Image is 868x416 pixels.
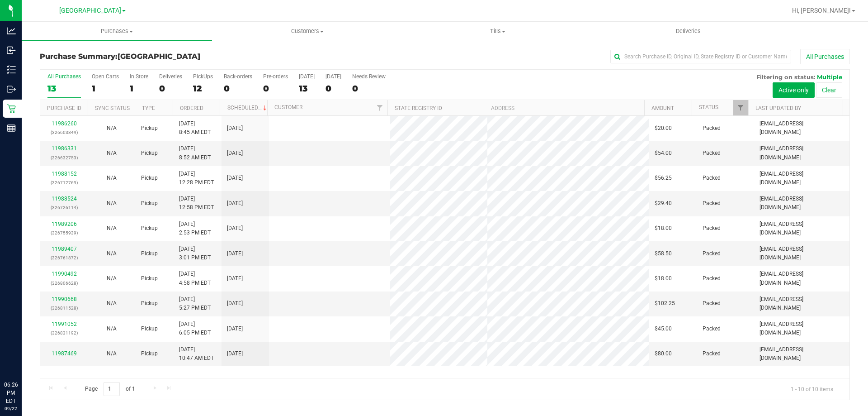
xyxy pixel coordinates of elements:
span: [DATE] [227,124,243,133]
span: [DATE] 12:28 PM EDT [179,170,214,187]
span: [EMAIL_ADDRESS][DOMAIN_NAME] [759,245,844,262]
span: [DATE] 10:47 AM EDT [179,345,214,363]
span: $18.00 [655,224,672,233]
a: 11988524 [52,196,77,202]
div: Needs Review [352,73,386,80]
div: Pre-orders [263,73,288,80]
span: [DATE] [227,349,243,358]
p: (326761872) [46,253,82,262]
span: Packed [703,199,721,208]
p: (326726114) [46,203,82,212]
a: 11986260 [52,120,77,127]
div: 0 [159,83,182,94]
span: Pickup [141,249,158,258]
p: (326831192) [46,329,82,337]
span: $56.25 [655,174,672,182]
inline-svg: Retail [7,104,16,113]
span: Page of 1 [77,382,142,396]
a: Purchase ID [47,105,81,111]
a: Purchases [22,22,212,41]
span: [DATE] 8:45 AM EDT [179,120,211,137]
span: Tills [403,27,592,35]
button: N/A [107,124,117,133]
div: 0 [224,83,252,94]
span: [DATE] 5:27 PM EDT [179,295,211,312]
inline-svg: Analytics [7,26,16,35]
button: All Purchases [800,49,850,64]
button: N/A [107,249,117,258]
span: [DATE] [227,174,243,182]
a: Filter [373,100,387,115]
span: [EMAIL_ADDRESS][DOMAIN_NAME] [759,120,844,137]
button: N/A [107,299,117,308]
div: All Purchases [47,73,81,80]
span: [DATE] 12:58 PM EDT [179,195,214,212]
span: $18.00 [655,274,672,283]
a: Type [142,105,155,111]
iframe: Resource center [9,344,36,371]
span: [EMAIL_ADDRESS][DOMAIN_NAME] [759,270,844,287]
span: [DATE] [227,249,243,258]
div: 1 [92,83,119,94]
div: 12 [193,83,213,94]
th: Address [484,100,644,116]
a: Tills [402,22,593,41]
span: Pickup [141,274,158,283]
span: Packed [703,224,721,233]
span: Packed [703,149,721,158]
a: Filter [733,100,748,115]
a: Last Updated By [755,105,801,111]
span: Not Applicable [107,225,117,231]
span: [EMAIL_ADDRESS][DOMAIN_NAME] [759,345,844,363]
span: [DATE] 6:05 PM EDT [179,320,211,337]
span: Not Applicable [107,350,117,357]
span: [GEOGRAPHIC_DATA] [59,7,121,14]
span: Not Applicable [107,250,117,257]
span: Pickup [141,149,158,158]
a: State Registry ID [395,105,442,111]
a: Deliveries [593,22,783,41]
inline-svg: Outbound [7,85,16,94]
span: $54.00 [655,149,672,158]
a: Status [699,104,718,110]
span: [GEOGRAPHIC_DATA] [118,52,200,61]
a: 11989407 [52,246,77,252]
span: [EMAIL_ADDRESS][DOMAIN_NAME] [759,220,844,237]
p: (326632753) [46,153,82,162]
span: [DATE] 3:01 PM EDT [179,245,211,262]
span: Pickup [141,325,158,333]
div: 0 [263,83,288,94]
span: [DATE] [227,199,243,208]
span: Not Applicable [107,275,117,282]
h3: Purchase Summary: [40,53,310,61]
p: 06:26 PM EDT [4,381,18,405]
span: Not Applicable [107,300,117,306]
span: Pickup [141,174,158,182]
span: [DATE] [227,299,243,308]
div: 0 [325,83,341,94]
button: Active only [773,82,815,98]
p: (326712769) [46,178,82,187]
span: Filtering on status: [756,73,815,81]
a: Scheduled [227,105,269,111]
span: [DATE] 4:58 PM EDT [179,270,211,287]
div: [DATE] [325,73,341,80]
span: Pickup [141,349,158,358]
button: N/A [107,199,117,208]
button: N/A [107,149,117,158]
a: 11991052 [52,321,77,327]
a: Ordered [180,105,203,111]
p: 09/22 [4,405,18,412]
span: Multiple [817,73,842,81]
span: [DATE] 8:52 AM EDT [179,144,211,162]
button: N/A [107,174,117,182]
span: Packed [703,325,721,333]
button: N/A [107,349,117,358]
inline-svg: Reports [7,124,16,133]
input: 1 [104,382,120,396]
div: Open Carts [92,73,119,80]
span: Pickup [141,124,158,133]
button: N/A [107,325,117,333]
span: [DATE] [227,224,243,233]
div: In Store [130,73,148,80]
